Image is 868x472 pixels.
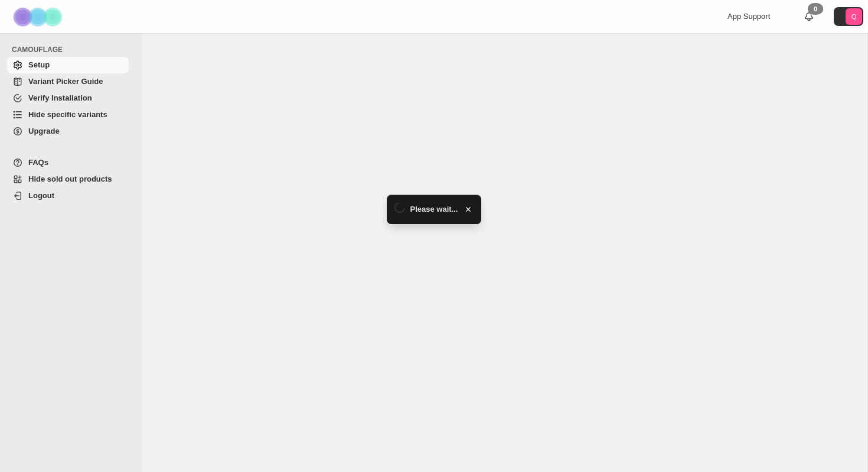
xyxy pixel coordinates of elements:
span: Setup [28,60,50,69]
span: FAQs [28,158,48,167]
span: Upgrade [28,127,60,135]
a: Variant Picker Guide [7,73,129,90]
a: Logout [7,187,129,204]
a: Setup [7,57,129,73]
a: Upgrade [7,123,129,140]
a: Hide specific variants [7,106,129,123]
span: CAMOUFLAGE [12,45,133,54]
span: App Support [727,12,770,21]
span: Logout [28,191,54,200]
button: Avatar with initials Q [834,7,863,26]
span: Avatar with initials Q [846,8,862,25]
a: Hide sold out products [7,171,129,187]
a: FAQs [7,154,129,171]
span: Verify Installation [28,93,92,102]
a: 0 [803,11,815,22]
span: Please wait... [410,203,458,215]
text: Q [851,13,857,20]
a: Verify Installation [7,90,129,106]
span: Hide specific variants [28,110,107,119]
img: Camouflage [9,1,68,33]
div: 0 [808,3,823,15]
span: Variant Picker Guide [28,77,103,86]
span: Hide sold out products [28,174,112,183]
